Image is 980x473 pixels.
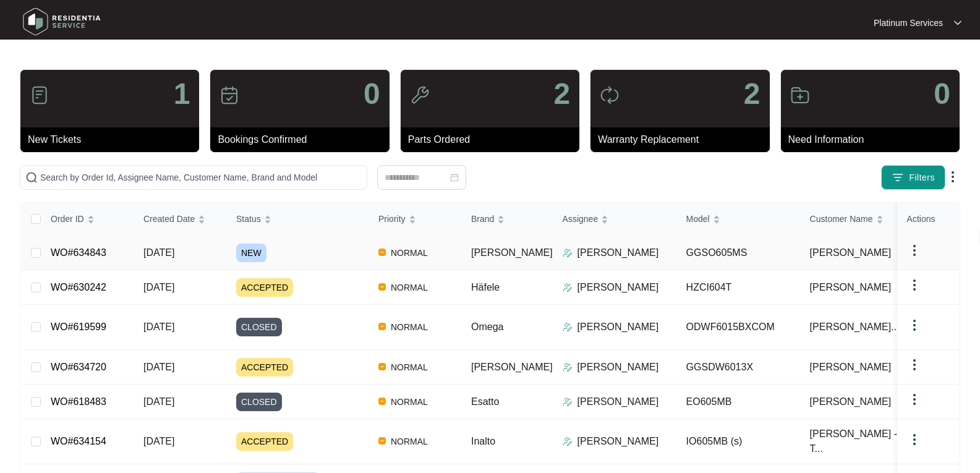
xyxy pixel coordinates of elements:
[563,212,599,226] span: Assignee
[810,212,873,226] span: Customer Name
[19,3,105,40] img: residentia service logo
[907,278,922,292] img: dropdown arrow
[676,385,800,419] td: EO605MB
[471,247,553,258] span: [PERSON_NAME]
[810,245,892,260] span: [PERSON_NAME]
[461,203,553,236] th: Brand
[378,283,386,291] img: Vercel Logo
[676,350,800,385] td: GGSDW6013X
[51,436,106,446] a: WO#634154
[408,132,579,147] p: Parts Ordered
[676,419,800,464] td: IO605MB (s)
[369,203,461,236] th: Priority
[143,436,174,446] span: [DATE]
[563,437,573,446] img: Assigner Icon
[563,362,573,372] img: Assigner Icon
[790,85,810,105] img: icon
[386,434,433,449] span: NORMAL
[410,85,430,105] img: icon
[143,247,174,258] span: [DATE]
[143,362,174,372] span: [DATE]
[945,169,960,184] img: dropdown arrow
[600,85,620,105] img: icon
[471,282,500,292] span: Häfele
[907,357,922,372] img: dropdown arrow
[874,17,943,29] p: Platinum Services
[174,79,190,109] p: 1
[378,363,386,370] img: Vercel Logo
[386,280,433,295] span: NORMAL
[218,132,389,147] p: Bookings Confirmed
[236,393,282,411] span: CLOSED
[236,318,282,336] span: CLOSED
[134,203,226,236] th: Created Date
[378,398,386,405] img: Vercel Logo
[25,171,38,184] img: search-icon
[788,132,960,147] p: Need Information
[686,212,710,226] span: Model
[563,283,573,292] img: Assigner Icon
[909,171,935,184] span: Filters
[907,432,922,447] img: dropdown arrow
[881,165,945,190] button: filter iconFilters
[51,212,84,226] span: Order ID
[676,270,800,305] td: HZCI604T
[236,358,293,377] span: ACCEPTED
[577,280,659,295] p: [PERSON_NAME]
[378,249,386,256] img: Vercel Logo
[386,394,433,409] span: NORMAL
[386,320,433,335] span: NORMAL
[51,282,106,292] a: WO#630242
[236,244,266,262] span: NEW
[51,362,106,372] a: WO#634720
[598,132,769,147] p: Warranty Replacement
[577,360,659,375] p: [PERSON_NAME]
[810,320,897,335] span: [PERSON_NAME]..
[28,132,199,147] p: New Tickets
[800,203,924,236] th: Customer Name
[378,437,386,445] img: Vercel Logo
[471,436,495,446] span: Inalto
[553,79,570,109] p: 2
[143,282,174,292] span: [DATE]
[810,280,892,295] span: [PERSON_NAME]
[386,360,433,375] span: NORMAL
[226,203,369,236] th: Status
[51,322,106,332] a: WO#619599
[471,362,553,372] span: [PERSON_NAME]
[51,396,106,407] a: WO#618483
[577,394,659,409] p: [PERSON_NAME]
[471,322,503,332] span: Omega
[41,203,134,236] th: Order ID
[907,392,922,407] img: dropdown arrow
[676,305,800,350] td: ODWF6015BXCOM
[563,397,573,407] img: Assigner Icon
[810,394,892,409] span: [PERSON_NAME]
[378,323,386,330] img: Vercel Logo
[364,79,380,109] p: 0
[897,203,959,236] th: Actions
[676,203,800,236] th: Model
[907,243,922,258] img: dropdown arrow
[30,85,49,105] img: icon
[810,427,908,456] span: [PERSON_NAME] - T...
[378,212,406,226] span: Priority
[907,318,922,333] img: dropdown arrow
[236,278,293,297] span: ACCEPTED
[553,203,676,236] th: Assignee
[471,212,494,226] span: Brand
[386,245,433,260] span: NORMAL
[892,171,904,184] img: filter icon
[143,396,174,407] span: [DATE]
[51,247,106,258] a: WO#634843
[471,396,499,407] span: Esatto
[143,322,174,332] span: [DATE]
[676,236,800,270] td: GGSO605MS
[934,79,950,109] p: 0
[40,171,362,184] input: Search by Order Id, Assignee Name, Customer Name, Brand and Model
[577,245,659,260] p: [PERSON_NAME]
[954,20,961,26] img: dropdown arrow
[577,320,659,335] p: [PERSON_NAME]
[219,85,239,105] img: icon
[563,322,573,332] img: Assigner Icon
